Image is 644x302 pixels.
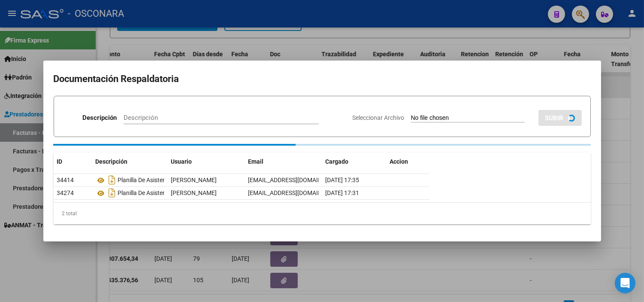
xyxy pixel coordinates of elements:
[353,114,405,121] span: Seleccionar Archivo
[57,177,74,183] span: 34414
[96,186,164,200] div: Planilla De Asistencia_2
[54,203,591,224] div: 2 total
[168,153,245,171] datatable-header-cell: Usuario
[248,177,344,183] span: [EMAIL_ADDRESS][DOMAIN_NAME]
[326,158,349,165] span: Cargado
[326,177,360,183] span: [DATE] 17:35
[54,153,92,171] datatable-header-cell: ID
[92,153,168,171] datatable-header-cell: Descripción
[538,110,582,126] button: SUBIR
[57,189,74,196] span: 34274
[57,158,63,165] span: ID
[322,153,387,171] datatable-header-cell: Cargado
[245,153,322,171] datatable-header-cell: Email
[248,158,264,165] span: Email
[171,177,217,183] span: [PERSON_NAME]
[171,158,192,165] span: Usuario
[390,158,408,165] span: Accion
[326,189,360,196] span: [DATE] 17:31
[82,113,117,123] p: Descripción
[54,71,591,87] h2: Documentación Respaldatoria
[171,189,217,196] span: [PERSON_NAME]
[387,153,429,171] datatable-header-cell: Accion
[107,173,118,187] i: Descargar documento
[107,186,118,200] i: Descargar documento
[96,158,128,165] span: Descripción
[96,173,164,187] div: Planilla De Asistencia_3
[615,273,635,293] div: Open Intercom Messenger
[248,189,344,196] span: [EMAIL_ADDRESS][DOMAIN_NAME]
[545,114,564,122] span: SUBIR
